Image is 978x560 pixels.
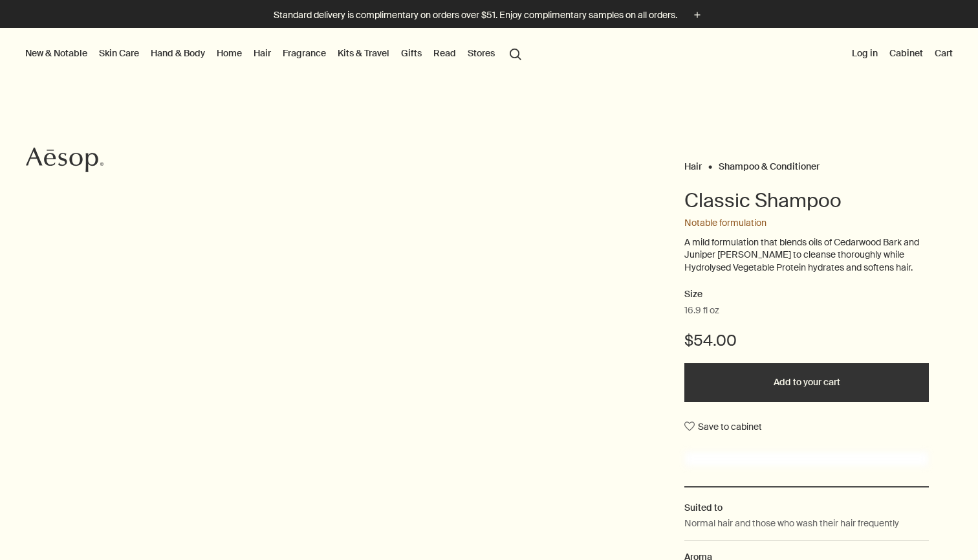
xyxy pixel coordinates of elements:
a: Home [214,45,244,62]
button: Stores [465,45,497,62]
nav: primary [23,28,527,80]
a: Hand & Body [148,45,208,62]
a: Cabinet [887,45,926,62]
a: Kits & Travel [335,45,392,62]
span: $54.00 [684,330,737,351]
button: Open search [504,41,527,65]
h2: Size [684,287,929,302]
a: Gifts [398,45,424,62]
button: Cart [932,45,955,62]
nav: supplementary [849,28,955,80]
button: Save to cabinet [684,415,762,438]
button: Log in [849,45,880,62]
button: Standard delivery is complimentary on orders over $51. Enjoy complimentary samples on all orders. [274,8,704,23]
button: Add to your cart - $54.00 [684,363,929,402]
h1: Classic Shampoo [684,188,929,214]
h2: Suited to [684,500,929,515]
p: A mild formulation that blends oils of Cedarwood Bark and Juniper [PERSON_NAME] to cleanse thorou... [684,236,929,274]
a: Hair [251,45,274,62]
a: Shampoo & Conditioner [719,161,820,166]
p: Normal hair and those who wash their hair frequently [684,516,899,530]
a: Hair [684,161,702,166]
svg: Aesop [26,147,103,173]
a: Read [431,45,459,62]
span: 16.9 fl oz [684,304,719,317]
a: Aesop [23,144,107,179]
button: New & Notable [23,45,90,62]
a: Skin Care [96,45,142,62]
a: Fragrance [280,45,329,62]
p: Standard delivery is complimentary on orders over $51. Enjoy complimentary samples on all orders. [274,8,677,22]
